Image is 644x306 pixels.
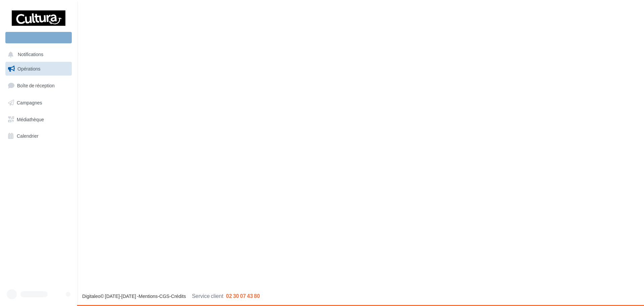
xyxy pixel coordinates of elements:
[17,66,40,72] span: Opérations
[17,100,42,105] span: Campagnes
[159,293,169,299] a: CGS
[82,293,260,299] span: © [DATE]-[DATE] - - -
[17,116,44,122] span: Médiathèque
[171,293,186,299] a: Crédits
[17,133,39,139] span: Calendrier
[192,293,223,299] span: Service client
[4,129,73,143] a: Calendrier
[4,78,73,93] a: Boîte de réception
[18,52,43,57] span: Notifications
[139,293,158,299] a: Mentions
[17,83,55,88] span: Boîte de réception
[5,32,72,43] div: Nouvelle campagne
[226,293,260,299] span: 02 30 07 43 80
[4,62,73,76] a: Opérations
[4,113,73,127] a: Médiathèque
[82,293,100,299] a: Digitaleo
[4,96,73,110] a: Campagnes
